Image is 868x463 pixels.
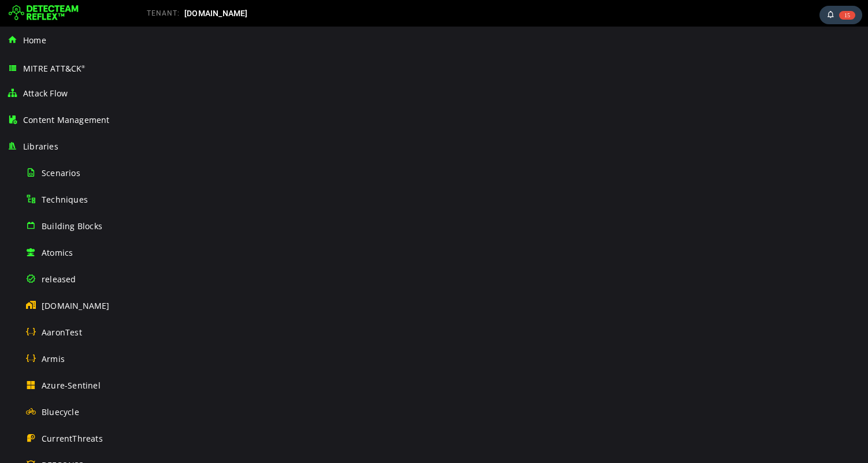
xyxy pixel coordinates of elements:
span: Content Management [23,114,110,125]
span: Techniques [42,194,88,205]
span: Attack Flow [23,88,68,99]
span: Azure-Sentinel [42,380,101,391]
div: Task Notifications [819,6,862,24]
span: released [42,274,76,285]
img: Detecteam logo [9,4,79,23]
span: AaronTest [42,327,82,338]
span: Building Blocks [42,221,102,231]
sup: ® [81,64,85,69]
span: CurrentThreats [42,433,103,444]
span: Atomics [42,247,73,258]
span: MITRE ATT&CK [23,63,86,74]
span: 15 [839,11,855,20]
span: Scenarios [42,167,80,178]
span: Bluecycle [42,406,79,417]
span: [DOMAIN_NAME] [184,9,248,18]
span: Armis [42,353,65,364]
span: TENANT: [147,9,180,17]
span: Libraries [23,141,58,152]
span: [DOMAIN_NAME] [42,300,110,311]
span: Home [23,35,46,46]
